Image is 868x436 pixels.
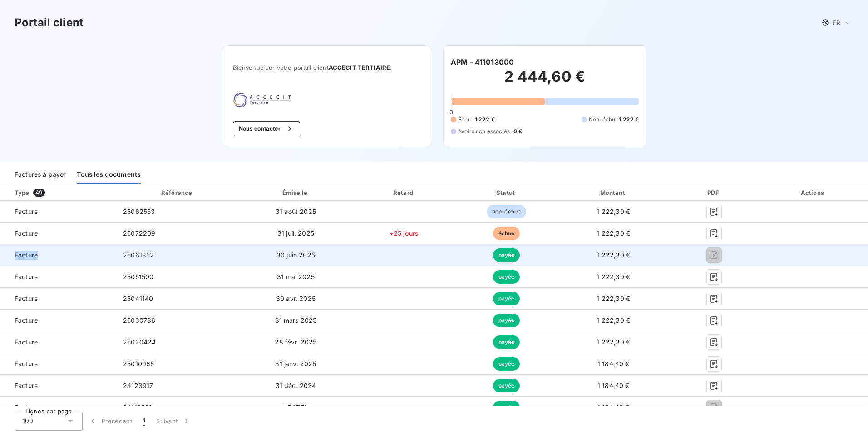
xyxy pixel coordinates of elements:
[493,335,520,349] span: payée
[449,108,453,116] span: 0
[390,229,419,237] span: +25 jours
[329,64,390,71] span: ACCECIT TERTIAIRE
[276,295,316,302] span: 30 avr. 2025
[597,229,630,237] span: 1 222,30 €
[241,188,350,197] div: Émise le
[123,295,153,302] span: 25041140
[275,360,316,368] span: 31 janv. 2025
[513,127,522,136] span: 0 €
[760,188,866,197] div: Actions
[233,121,300,136] button: Nous contacter
[597,208,630,215] span: 1 222,30 €
[671,188,756,197] div: PDF
[597,382,630,389] span: 1 184,40 €
[276,382,316,389] span: 31 déc. 2024
[123,316,155,324] span: 25030786
[451,68,639,95] h2: 2 444,60 €
[9,188,114,197] div: Type
[458,116,471,124] span: Échu
[493,314,520,327] span: payée
[7,294,108,303] span: Facture
[7,251,108,260] span: Facture
[7,229,108,238] span: Facture
[559,188,668,197] div: Montant
[7,207,108,216] span: Facture
[458,188,555,197] div: Statut
[493,401,520,414] span: payée
[143,417,145,426] span: 1
[493,292,520,305] span: payée
[123,403,152,411] span: 24113581
[151,412,197,431] button: Suivant
[123,251,154,259] span: 25061852
[493,379,520,392] span: payée
[597,338,630,346] span: 1 222,30 €
[597,251,630,259] span: 1 222,30 €
[7,338,108,347] span: Facture
[123,360,154,368] span: 25010065
[123,273,153,281] span: 25051500
[7,316,108,325] span: Facture
[493,227,520,240] span: échue
[493,357,520,371] span: payée
[275,316,317,324] span: 31 mars 2025
[123,382,153,389] span: 24123917
[138,412,151,431] button: 1
[458,127,510,136] span: Avoirs non associés
[83,412,138,431] button: Précédent
[285,403,306,411] span: [DATE]
[275,338,316,346] span: 28 févr. 2025
[276,251,315,259] span: 30 juin 2025
[451,57,514,68] h6: APM - 411013000
[123,208,155,215] span: 25082553
[475,116,495,124] span: 1 222 €
[77,165,141,184] div: Tous les documents
[15,15,84,31] h3: Portail client
[493,248,520,262] span: payée
[277,229,314,237] span: 31 juil. 2025
[493,270,520,284] span: payée
[7,359,108,368] span: Facture
[7,403,108,412] span: Facture
[123,338,156,346] span: 25020424
[354,188,454,197] div: Retard
[7,272,108,281] span: Facture
[276,208,316,215] span: 31 août 2025
[833,19,840,26] span: FR
[22,417,33,426] span: 100
[233,64,421,71] span: Bienvenue sur votre portail client .
[15,165,66,184] div: Factures à payer
[7,381,108,390] span: Facture
[487,205,526,218] span: non-échue
[597,273,630,281] span: 1 222,30 €
[589,116,615,124] span: Non-échu
[597,360,630,368] span: 1 184,40 €
[597,316,630,324] span: 1 222,30 €
[233,93,291,107] img: Company logo
[597,295,630,302] span: 1 222,30 €
[277,273,315,281] span: 31 mai 2025
[33,189,45,197] span: 49
[161,189,192,196] div: Référence
[619,116,639,124] span: 1 222 €
[123,229,155,237] span: 25072209
[597,403,630,411] span: 1 184,40 €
